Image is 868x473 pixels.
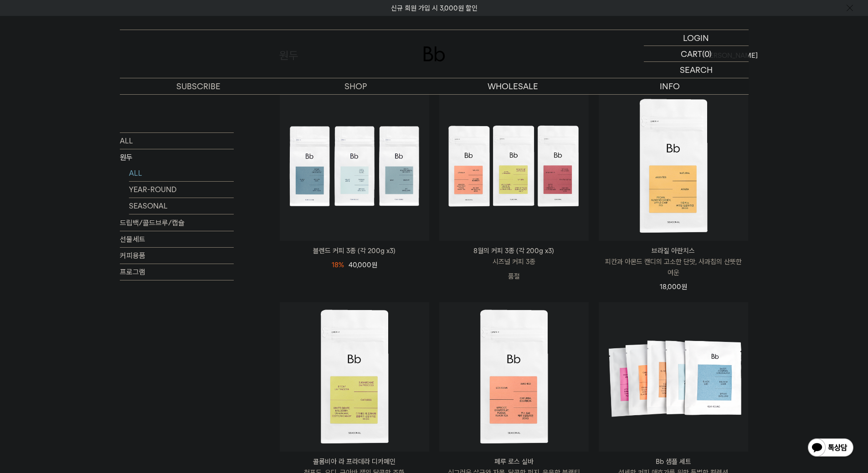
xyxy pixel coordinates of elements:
img: 페루 로스 실바 [439,302,589,452]
a: 드립백/콜드브루/캡슐 [120,214,234,230]
p: WHOLESALE [434,78,591,94]
a: CART (0) [644,46,749,62]
p: 품절 [439,267,589,285]
p: INFO [591,78,749,94]
p: 피칸과 아몬드 캔디의 고소한 단맛, 사과칩의 산뜻한 여운 [599,256,748,278]
a: 8월의 커피 3종 (각 200g x3) 시즈널 커피 3종 [439,245,589,267]
a: YEAR-ROUND [129,181,234,197]
p: 8월의 커피 3종 (각 200g x3) [439,245,589,256]
p: (0) [702,46,712,61]
img: 브라질 아란치스 [599,92,748,241]
span: 18,000 [660,283,687,291]
a: ALL [120,132,234,148]
div: 18% [332,259,344,270]
span: 원 [371,261,377,269]
p: SEARCH [680,62,713,78]
a: 커피용품 [120,247,234,263]
a: SHOP [277,78,434,94]
img: 8월의 커피 3종 (각 200g x3) [439,92,589,241]
p: 페루 로스 실바 [439,456,589,467]
p: LOGIN [683,30,709,46]
p: 브라질 아란치스 [599,245,748,256]
p: CART [681,46,702,61]
a: 신규 회원 가입 시 3,000원 할인 [391,4,478,12]
p: Bb 샘플 세트 [599,456,748,467]
a: ALL [129,165,234,181]
a: 프로그램 [120,264,234,280]
p: 원두 [120,149,234,165]
img: 블렌드 커피 3종 (각 200g x3) [280,92,429,241]
a: 브라질 아란치스 피칸과 아몬드 캔디의 고소한 단맛, 사과칩의 산뜻한 여운 [599,245,748,278]
span: 40,000 [349,261,377,269]
a: 선물세트 [120,231,234,247]
img: Bb 샘플 세트 [599,302,748,452]
p: 시즈널 커피 3종 [439,256,589,267]
a: 블렌드 커피 3종 (각 200g x3) [280,245,429,256]
img: 콜롬비아 라 프라데라 디카페인 [280,302,429,452]
img: 카카오톡 채널 1:1 채팅 버튼 [807,437,854,459]
span: 원 [681,283,687,291]
a: SEASONAL [129,198,234,214]
a: LOGIN [644,30,749,46]
a: SUBSCRIBE [120,78,277,94]
p: 콜롬비아 라 프라데라 디카페인 [280,456,429,467]
img: 로고 [423,46,445,61]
